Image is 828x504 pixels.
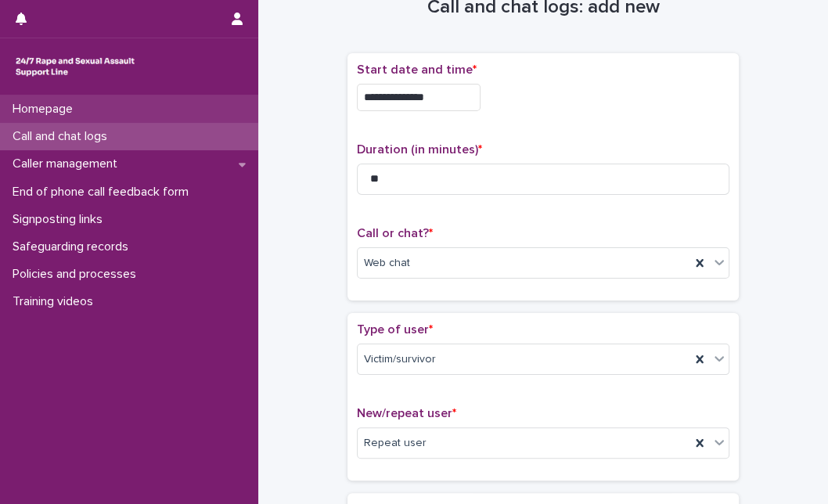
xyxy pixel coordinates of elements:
[6,102,85,117] p: Homepage
[13,51,138,82] img: rhQMoQhaT3yELyF149Cw
[6,294,106,309] p: Training videos
[6,267,149,282] p: Policies and processes
[6,185,201,200] p: End of phone call feedback form
[364,435,427,452] span: Repeat user
[357,407,456,419] span: New/repeat user
[364,351,436,368] span: Victim/survivor
[6,212,115,227] p: Signposting links
[6,239,141,254] p: Safeguarding records
[357,143,482,156] span: Duration (in minutes)
[357,63,477,76] span: Start date and time
[357,323,433,336] span: Type of user
[6,157,130,171] p: Caller management
[357,227,433,239] span: Call or chat?
[6,129,120,144] p: Call and chat logs
[364,255,410,272] span: Web chat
